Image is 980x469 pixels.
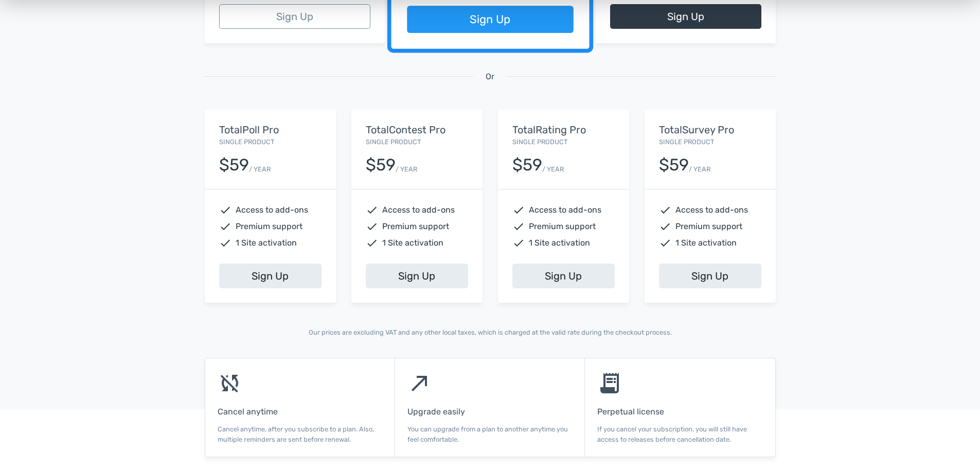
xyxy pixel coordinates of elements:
span: 1 Site activation [529,237,590,249]
a: Sign Up [407,6,573,33]
small: Single Product [366,138,421,146]
a: Sign Up [219,4,370,29]
h5: TotalRating Pro [512,124,615,135]
span: Or [486,71,494,83]
span: check [219,220,231,233]
div: $59 [366,156,396,174]
h6: Perpetual license [597,407,762,416]
span: 1 Site activation [236,237,297,249]
span: sync_disabled [218,371,242,395]
span: check [366,237,378,249]
span: check [659,204,671,216]
span: check [366,204,378,216]
span: Access to add-ons [529,204,601,216]
span: Premium support [675,220,742,233]
p: You can upgrade from a plan to another anytime you feel comfortable. [407,424,572,444]
span: 1 Site activation [382,237,443,249]
span: Premium support [236,220,302,233]
span: check [219,237,231,249]
span: Premium support [529,220,596,233]
span: north_east [407,371,432,395]
span: check [512,220,525,233]
small: Single Product [512,138,567,146]
span: Access to add-ons [675,204,748,216]
span: 1 Site activation [675,237,737,249]
a: Sign Up [512,264,615,288]
span: check [512,237,525,249]
p: Cancel anytime, after you subscribe to a plan. Also, multiple reminders are sent before renewal. [218,424,382,444]
small: / YEAR [689,164,710,174]
span: receipt_long [597,371,622,395]
span: check [512,204,525,216]
div: $59 [219,156,249,174]
small: Single Product [659,138,714,146]
h6: Cancel anytime [218,407,382,416]
small: Single Product [219,138,274,146]
h5: TotalPoll Pro [219,124,322,135]
span: Access to add-ons [236,204,308,216]
h5: TotalSurvey Pro [659,124,761,135]
span: check [219,204,231,216]
h5: TotalContest Pro [366,124,468,135]
small: / YEAR [542,164,564,174]
a: Sign Up [610,4,761,29]
span: Access to add-ons [382,204,455,216]
p: If you cancel your subscription, you will still have access to releases before cancellation date. [597,424,762,444]
small: / YEAR [396,164,417,174]
a: Sign Up [659,264,761,288]
span: check [366,220,378,233]
h6: Upgrade easily [407,407,572,416]
a: Sign Up [219,264,322,288]
span: check [659,220,671,233]
a: Sign Up [366,264,468,288]
div: $59 [512,156,542,174]
div: $59 [659,156,689,174]
span: Premium support [382,220,449,233]
span: check [659,237,671,249]
p: Our prices are excluding VAT and any other local taxes, which is charged at the valid rate during... [205,327,776,337]
small: / YEAR [249,164,271,174]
